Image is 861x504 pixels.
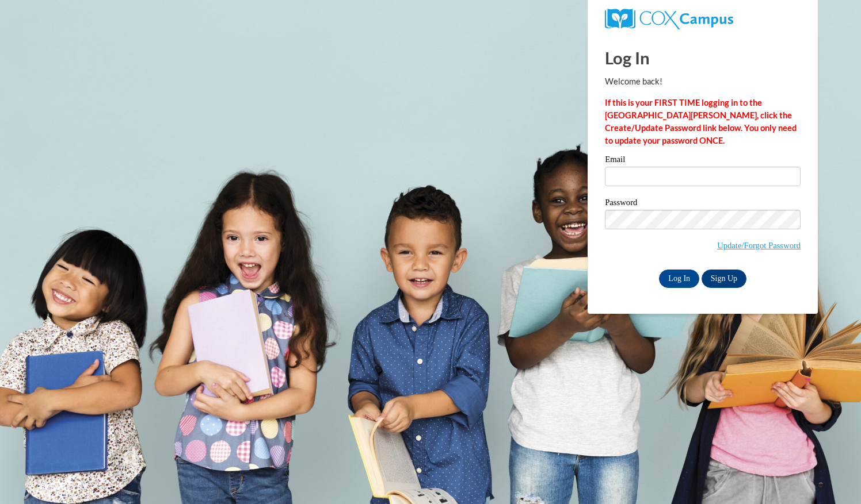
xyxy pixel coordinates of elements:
[659,270,699,288] input: Log In
[605,9,733,29] img: COX Campus
[605,46,801,70] h1: Log In
[605,98,797,145] strong: If this is your FIRST TIME logging in to the [GEOGRAPHIC_DATA][PERSON_NAME], click the Create/Upd...
[605,155,801,167] label: Email
[605,75,801,88] p: Welcome back!
[717,241,801,250] a: Update/Forgot Password
[605,198,801,210] label: Password
[702,270,746,288] a: Sign Up
[605,13,733,23] a: COX Campus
